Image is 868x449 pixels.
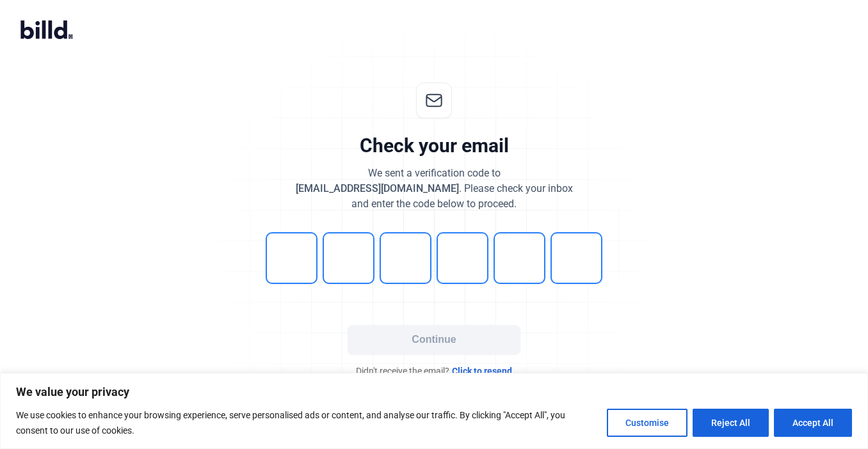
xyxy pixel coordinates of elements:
[774,409,852,437] button: Accept All
[16,384,852,400] p: We value your privacy
[360,134,509,158] div: Check your email
[348,325,520,354] button: Continue
[296,182,459,194] span: [EMAIL_ADDRESS][DOMAIN_NAME]
[16,407,597,438] p: We use cookies to enhance your browsing experience, serve personalised ads or content, and analys...
[296,166,573,212] div: We sent a verification code to . Please check your inbox and enter the code below to proceed.
[607,409,687,437] button: Customise
[242,365,626,377] div: Didn't receive the email?
[452,365,512,377] span: Click to resend
[693,409,769,437] button: Reject All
